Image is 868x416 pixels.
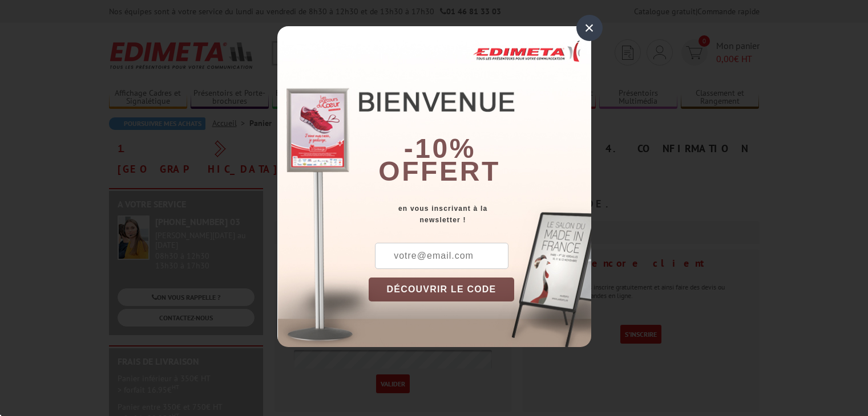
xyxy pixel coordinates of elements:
input: votre@email.com [375,243,508,269]
div: × [576,15,603,41]
button: DÉCOUVRIR LE CODE [369,278,515,301]
div: en vous inscrivant à la newsletter ! [369,203,591,226]
b: -10% [404,133,476,164]
font: offert [378,156,500,186]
